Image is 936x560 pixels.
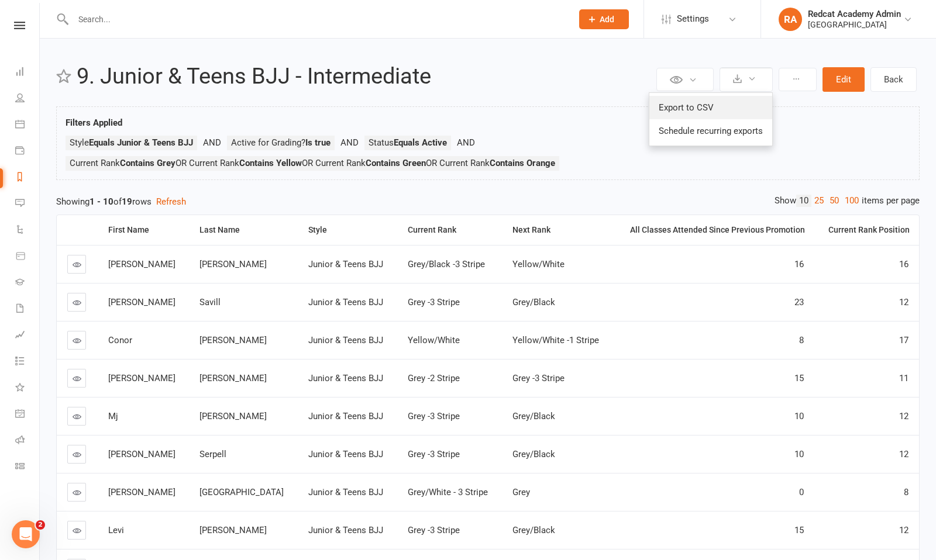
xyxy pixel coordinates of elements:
[408,335,460,345] span: Yellow/White
[175,158,302,168] span: OR Current Rank
[808,19,901,30] div: [GEOGRAPHIC_DATA]
[308,259,383,269] span: Junior & Teens BJJ
[15,428,39,454] a: Roll call kiosk mode
[305,137,331,148] strong: Is true
[12,520,40,548] iframe: Intercom live chat
[108,259,175,269] span: [PERSON_NAME]
[408,259,485,269] span: Grey/Black -3 Stripe
[512,259,565,269] span: Yellow/White
[77,64,653,89] h2: 9. Junior & Teens BJJ - Intermediate
[89,137,193,148] strong: Equals Junior & Teens BJJ
[308,335,383,345] span: Junior & Teens BJJ
[408,373,460,383] span: Grey -2 Stripe
[15,244,39,270] a: Product Sales
[120,158,175,168] strong: Contains Grey
[308,373,383,383] span: Junior & Teens BJJ
[408,226,493,234] div: Current Rank
[624,226,805,234] div: All Classes Attended Since Previous Promotion
[15,112,39,139] a: Calendar
[512,373,565,383] span: Grey -3 Stripe
[794,449,804,459] span: 10
[108,226,180,234] div: First Name
[825,226,910,234] div: Current Rank Position
[108,335,132,345] span: Conor
[369,137,447,148] span: Status
[199,525,267,535] span: [PERSON_NAME]
[199,259,267,269] span: [PERSON_NAME]
[199,411,267,421] span: [PERSON_NAME]
[512,411,555,421] span: Grey/Black
[512,226,604,234] div: Next Rank
[512,449,555,459] span: Grey/Black
[308,226,388,234] div: Style
[108,373,175,383] span: [PERSON_NAME]
[490,158,555,168] strong: Contains Orange
[823,67,865,92] button: Edit
[899,411,909,421] span: 12
[302,158,426,168] span: OR Current Rank
[870,67,917,92] a: Back
[156,195,186,209] button: Refresh
[90,196,113,207] strong: 1 - 10
[108,487,175,497] span: [PERSON_NAME]
[15,454,39,481] a: Class kiosk mode
[199,449,226,459] span: Serpell
[15,323,39,349] a: Assessments
[899,373,909,383] span: 11
[66,117,122,128] strong: Filters Applied
[794,411,804,421] span: 10
[108,411,118,421] span: Mj
[649,119,772,143] a: Schedule recurring exports
[56,195,920,209] div: Showing of rows
[779,8,802,31] div: RA
[308,411,383,421] span: Junior & Teens BJJ
[108,449,175,459] span: [PERSON_NAME]
[308,487,383,497] span: Junior & Teens BJJ
[15,139,39,165] a: Payments
[899,335,909,345] span: 17
[108,297,175,307] span: [PERSON_NAME]
[600,15,614,24] span: Add
[512,487,530,497] span: Grey
[899,259,909,269] span: 16
[70,11,564,27] input: Search...
[308,525,383,535] span: Junior & Teens BJJ
[15,86,39,112] a: People
[794,525,804,535] span: 15
[649,96,772,119] a: Export to CSV
[677,6,709,32] span: Settings
[199,335,267,345] span: [PERSON_NAME]
[15,402,39,428] a: General attendance kiosk mode
[808,9,901,19] div: Redcat Academy Admin
[36,520,45,530] span: 2
[899,297,909,307] span: 12
[579,9,629,29] button: Add
[108,525,124,535] span: Levi
[239,158,302,168] strong: Contains Yellow
[827,195,842,207] a: 50
[899,449,909,459] span: 12
[231,137,331,148] span: Active for Grading?
[122,196,132,207] strong: 19
[15,375,39,402] a: What's New
[904,487,909,497] span: 8
[308,449,383,459] span: Junior & Teens BJJ
[366,158,426,168] strong: Contains Green
[15,60,39,86] a: Dashboard
[842,195,862,207] a: 100
[794,297,804,307] span: 23
[199,226,288,234] div: Last Name
[408,525,460,535] span: Grey -3 Stripe
[799,487,804,497] span: 0
[308,297,383,307] span: Junior & Teens BJJ
[408,297,460,307] span: Grey -3 Stripe
[512,525,555,535] span: Grey/Black
[199,487,284,497] span: [GEOGRAPHIC_DATA]
[408,449,460,459] span: Grey -3 Stripe
[15,165,39,191] a: Reports
[199,373,267,383] span: [PERSON_NAME]
[199,297,221,307] span: Savill
[512,335,599,345] span: Yellow/White -1 Stripe
[512,297,555,307] span: Grey/Black
[775,195,920,207] div: Show items per page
